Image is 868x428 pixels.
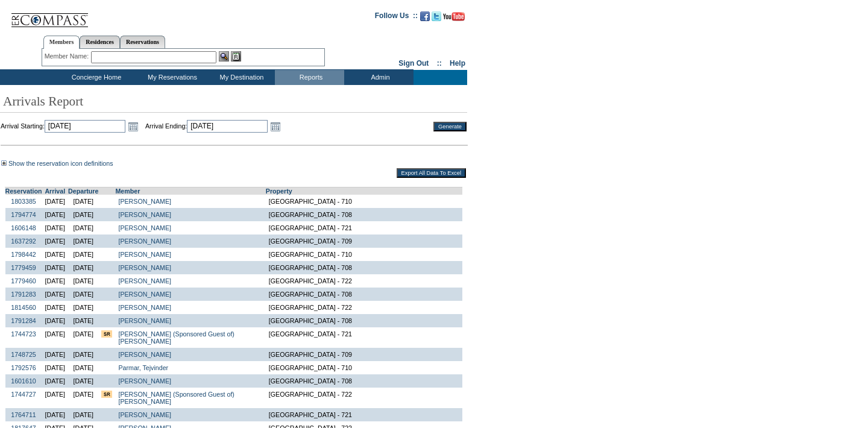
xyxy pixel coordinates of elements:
[42,195,69,208] td: [DATE]
[68,195,98,208] td: [DATE]
[420,11,430,21] img: Become our fan on Facebook
[266,361,462,374] td: [GEOGRAPHIC_DATA] - 710
[42,234,69,248] td: [DATE]
[266,195,462,208] td: [GEOGRAPHIC_DATA] - 710
[42,288,69,301] td: [DATE]
[68,288,98,301] td: [DATE]
[450,59,465,68] a: Help
[118,351,171,358] a: [PERSON_NAME]
[11,317,36,324] a: 1791284
[8,160,113,167] a: Show the reservation icon definitions
[42,221,69,234] td: [DATE]
[118,377,171,385] a: [PERSON_NAME]
[266,348,462,361] td: [GEOGRAPHIC_DATA] - 709
[11,411,36,418] a: 1764711
[118,317,171,324] a: [PERSON_NAME]
[1,160,7,166] img: Show the reservation icon definitions
[42,314,69,327] td: [DATE]
[101,330,112,338] input: There are special requests for this reservation!
[11,251,36,258] a: 1798442
[42,348,69,361] td: [DATE]
[42,274,69,288] td: [DATE]
[45,187,65,195] a: Arrival
[11,330,36,338] a: 1744723
[42,301,69,314] td: [DATE]
[11,364,36,371] a: 1792576
[68,221,98,234] td: [DATE]
[11,264,36,271] a: 1779459
[266,274,462,288] td: [GEOGRAPHIC_DATA] - 722
[443,15,465,22] a: Subscribe to our YouTube Channel
[68,301,98,314] td: [DATE]
[68,374,98,388] td: [DATE]
[42,327,69,348] td: [DATE]
[10,3,89,28] img: Compass Home
[120,36,165,48] a: Reservations
[266,248,462,261] td: [GEOGRAPHIC_DATA] - 710
[206,70,275,85] td: My Destination
[11,377,36,385] a: 1601610
[398,59,429,68] a: Sign Out
[115,187,140,195] a: Member
[269,120,282,133] a: Open the calendar popup.
[11,277,36,285] a: 1779460
[45,51,91,61] div: Member Name:
[11,198,36,205] a: 1803385
[118,211,171,218] a: [PERSON_NAME]
[118,364,168,371] a: Parmar, Tejvinder
[42,408,69,421] td: [DATE]
[42,248,69,261] td: [DATE]
[43,36,80,49] a: Members
[42,208,69,221] td: [DATE]
[433,122,467,131] input: Generate
[266,261,462,274] td: [GEOGRAPHIC_DATA] - 708
[11,211,36,218] a: 1794774
[443,12,465,21] img: Subscribe to our YouTube Channel
[42,361,69,374] td: [DATE]
[266,374,462,388] td: [GEOGRAPHIC_DATA] - 708
[42,374,69,388] td: [DATE]
[432,11,441,21] img: Follow us on Twitter
[11,238,36,245] a: 1637292
[275,70,344,85] td: Reports
[375,10,418,25] td: Follow Us ::
[420,15,430,22] a: Become our fan on Facebook
[42,388,69,408] td: [DATE]
[266,314,462,327] td: [GEOGRAPHIC_DATA] - 708
[118,224,171,231] a: [PERSON_NAME]
[266,388,462,408] td: [GEOGRAPHIC_DATA] - 722
[127,120,140,133] a: Open the calendar popup.
[118,391,234,405] a: [PERSON_NAME] (Sponsored Guest of)[PERSON_NAME]
[11,291,36,298] a: 1791283
[266,408,462,421] td: [GEOGRAPHIC_DATA] - 721
[68,348,98,361] td: [DATE]
[68,274,98,288] td: [DATE]
[68,234,98,248] td: [DATE]
[118,198,171,205] a: [PERSON_NAME]
[68,314,98,327] td: [DATE]
[266,234,462,248] td: [GEOGRAPHIC_DATA] - 709
[266,327,462,348] td: [GEOGRAPHIC_DATA] - 721
[266,208,462,221] td: [GEOGRAPHIC_DATA] - 708
[397,168,466,178] input: Export All Data To Excel
[68,361,98,374] td: [DATE]
[344,70,414,85] td: Admin
[266,288,462,301] td: [GEOGRAPHIC_DATA] - 708
[118,277,171,285] a: [PERSON_NAME]
[432,15,441,22] a: Follow us on Twitter
[11,351,36,358] a: 1748725
[101,391,112,398] input: There are special requests for this reservation!
[68,388,98,408] td: [DATE]
[42,261,69,274] td: [DATE]
[68,208,98,221] td: [DATE]
[231,51,241,61] img: Reservations
[118,291,171,298] a: [PERSON_NAME]
[5,187,42,195] a: Reservation
[266,221,462,234] td: [GEOGRAPHIC_DATA] - 721
[11,391,36,398] a: 1744727
[118,330,234,345] a: [PERSON_NAME] (Sponsored Guest of)[PERSON_NAME]
[11,304,36,311] a: 1814560
[68,408,98,421] td: [DATE]
[1,120,417,133] td: Arrival Starting: Arrival Ending:
[68,327,98,348] td: [DATE]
